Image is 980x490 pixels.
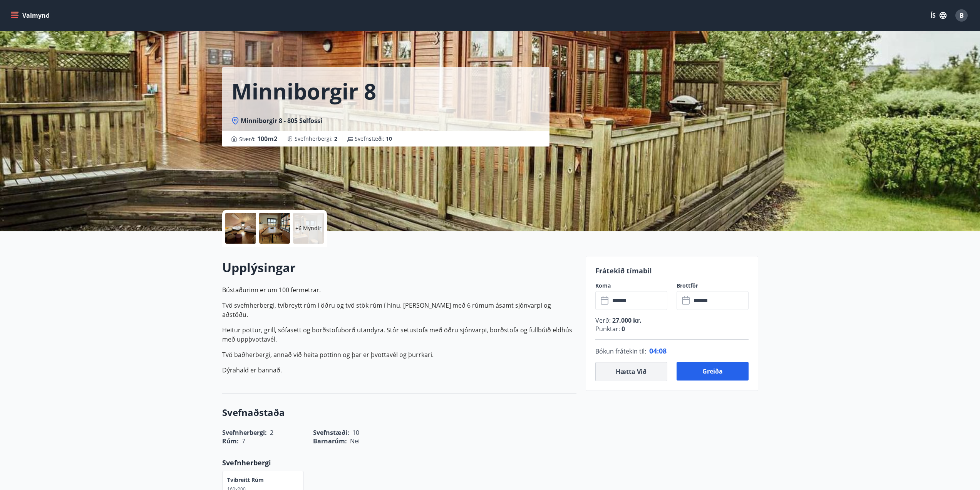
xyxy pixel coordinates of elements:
p: Dýrahald er bannað. [222,365,576,375]
span: 08 [659,346,667,355]
p: Bústaðurinn er um 100 fermetrar. [222,285,576,295]
span: Svefnstæði : [355,135,392,143]
label: Brottför [677,282,749,290]
p: Tvíbreitt rúm [227,476,264,484]
h3: Svefnaðstaða [222,406,576,419]
button: Hætta við [595,362,667,381]
h1: Minniborgir 8 [231,76,376,106]
label: Koma [595,282,667,290]
span: Nei [350,437,360,445]
p: Tvö svefnherbergi, tvíbreytt rúm í öðru og tvö stök rúm í hinu. [PERSON_NAME] með 6 rúmum ásamt s... [222,301,576,319]
p: Punktar : [595,325,749,333]
span: 2 [334,135,337,142]
button: menu [9,8,53,22]
span: Minniborgir 8 - 805 Selfossi [241,116,322,125]
h2: Upplýsingar [222,259,576,276]
span: 27.000 kr. [611,316,642,325]
p: Verð : [595,316,749,325]
span: Stærð : [239,134,277,143]
span: 100 m2 [257,135,277,143]
span: B [960,11,964,20]
span: 04 : [649,346,659,355]
span: Rúm : [222,437,239,445]
span: Svefnherbergi : [295,135,337,143]
p: Frátekið tímabil [595,266,749,276]
p: Tvö baðherbergi, annað við heita pottinn og þar er þvottavél og þurrkari. [222,350,576,359]
span: 0 [620,325,625,333]
p: Heitur pottur, grill, sófasett og borðstofuborð utandyra. Stór setustofa með öðru sjónvarpi, borð... [222,325,576,344]
button: B [952,6,971,25]
span: 7 [242,437,245,445]
span: Barnarúm : [313,437,347,445]
p: +6 Myndir [295,224,322,232]
button: Greiða [677,362,749,381]
span: 10 [386,135,392,142]
span: Bókun frátekin til : [595,347,646,356]
button: ÍS [926,8,951,22]
p: Svefnherbergi [222,458,576,468]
